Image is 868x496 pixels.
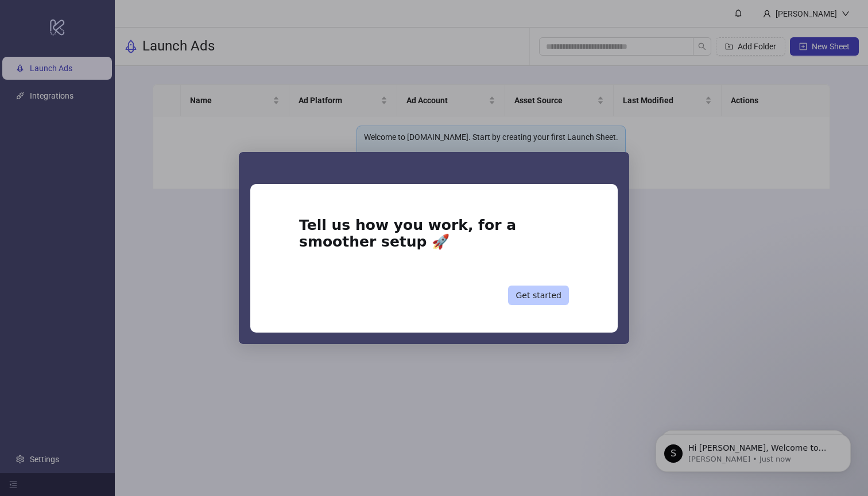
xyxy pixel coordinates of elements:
[50,44,198,54] p: Message from Simon, sent Just now
[299,217,569,257] h1: Tell us how you work, for a smoother setup 🚀
[17,24,212,62] div: message notification from Simon, Just now. Hi Adnan, Welcome to Kitchn.io! 🎉 You’re all set to st...
[26,34,44,53] div: Profile image for Simon
[508,286,569,305] button: Get started
[50,33,198,44] p: Hi [PERSON_NAME], Welcome to [DOMAIN_NAME]! 🎉 You’re all set to start launching ads effortlessly....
